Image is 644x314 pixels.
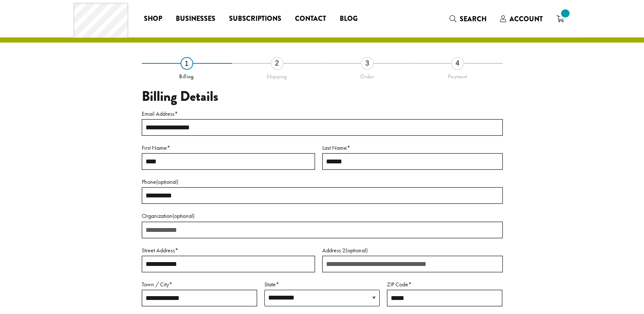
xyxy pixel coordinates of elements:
span: Contact [295,14,326,24]
label: Town / City [142,279,257,290]
label: First Name [142,143,315,153]
label: Organization [142,211,503,221]
span: Search [460,14,487,24]
span: Account [509,14,543,24]
label: Last Name [322,143,503,153]
div: 3 [361,57,374,70]
span: Shop [144,14,162,24]
span: Subscriptions [229,14,281,24]
label: State [264,279,380,290]
span: Businesses [176,14,215,24]
div: Billing [142,70,232,80]
div: 2 [271,57,283,70]
span: Blog [340,14,358,24]
a: Shop [137,12,169,26]
label: Email Address [142,108,503,119]
div: 1 [180,57,193,70]
a: Search [443,12,493,26]
label: ZIP Code [387,279,502,290]
span: (optional) [172,212,195,220]
div: Order [322,70,412,80]
label: Address 2 [322,245,503,256]
h3: Billing Details [142,88,503,105]
div: Shipping [232,70,322,80]
label: Street Address [142,245,315,256]
div: Payment [412,70,503,80]
span: (optional) [346,246,368,254]
span: (optional) [156,178,178,186]
div: 4 [451,57,464,70]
